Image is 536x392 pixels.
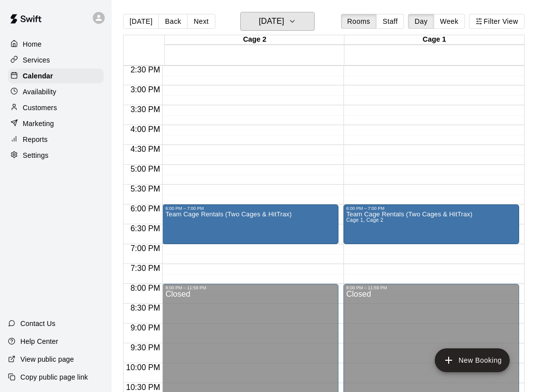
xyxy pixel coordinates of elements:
p: Calendar [23,71,53,81]
span: 5:00 PM [128,165,163,173]
a: Customers [8,100,104,115]
div: 6:00 PM – 7:00 PM [346,206,516,211]
div: 8:00 PM – 11:59 PM [165,285,335,290]
button: Filter View [469,14,525,29]
button: Back [158,14,188,29]
span: 8:00 PM [128,284,163,292]
span: 6:30 PM [128,224,163,233]
button: Staff [376,14,404,29]
span: 6:00 PM [128,204,163,213]
div: Cage 1 [344,35,524,45]
p: View public page [20,354,74,364]
span: 3:00 PM [128,85,163,94]
span: Cage 1, Cage 2 [346,217,384,223]
a: Calendar [8,68,104,83]
span: 10:30 PM [124,383,162,392]
a: Reports [8,132,104,147]
p: Reports [23,134,48,144]
span: 7:00 PM [128,244,163,253]
span: 4:00 PM [128,125,163,133]
p: Marketing [23,119,54,129]
button: add [435,348,510,372]
span: 9:00 PM [128,324,163,332]
span: 8:30 PM [128,304,163,312]
a: Home [8,37,104,52]
button: [DATE] [123,14,159,29]
p: Contact Us [20,319,56,328]
div: Cage 2 [165,35,344,45]
a: Services [8,53,104,67]
a: Availability [8,84,104,99]
button: Week [434,14,465,29]
div: 6:00 PM – 7:00 PM [165,206,335,211]
span: 2:30 PM [128,65,163,74]
button: Rooms [341,14,377,29]
button: [DATE] [240,12,315,31]
div: 6:00 PM – 7:00 PM: Team Cage Rentals (Two Cages & HitTrax) [162,204,338,244]
p: Services [23,55,50,65]
button: Next [187,14,215,29]
span: 9:30 PM [128,343,163,352]
span: 10:00 PM [124,363,162,372]
p: Availability [23,87,57,97]
p: Home [23,39,42,49]
p: Customers [23,103,57,113]
h6: [DATE] [259,14,284,28]
div: 8:00 PM – 11:59 PM [346,285,516,290]
a: Marketing [8,116,104,131]
span: 3:30 PM [128,105,163,114]
span: 5:30 PM [128,185,163,193]
p: Help Center [20,336,58,346]
a: Settings [8,148,104,163]
button: Day [408,14,434,29]
span: 4:30 PM [128,145,163,153]
p: Copy public page link [20,372,88,382]
div: 6:00 PM – 7:00 PM: Team Cage Rentals (Two Cages & HitTrax) [343,204,519,244]
span: 7:30 PM [128,264,163,272]
p: Settings [23,150,49,160]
